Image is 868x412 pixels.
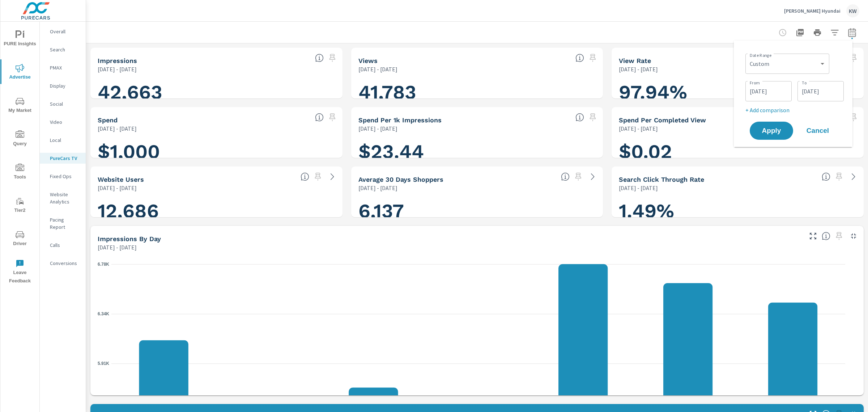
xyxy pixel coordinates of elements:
div: Video [40,117,86,127]
p: Pacing Report [50,216,80,231]
div: Search [40,44,86,55]
span: Driver [3,230,37,248]
span: Cost of your connected TV ad campaigns. [Source: This data is provided by the video advertising p... [315,113,324,122]
button: "Export Report to PDF" [793,25,807,40]
p: + Add comparison [745,106,844,114]
span: Apply [757,127,786,134]
h5: Website Users [98,176,144,183]
span: Tier2 [3,197,37,215]
p: Fixed Ops [50,173,80,180]
span: Unique website visitors over the selected time period. [Source: Website Analytics] [301,172,309,181]
span: Select a preset date range to save this widget [587,52,599,64]
div: Calls [40,240,86,251]
p: [DATE] - [DATE] [98,124,137,133]
h5: Impressions by Day [98,235,161,243]
button: Apply Filters [827,25,842,40]
h1: 6,137 [358,199,596,223]
p: PureCars TV [50,155,80,162]
p: Overall [50,28,80,35]
text: 6.34K [98,311,109,316]
div: Display [40,80,86,91]
div: KW [846,4,859,17]
p: Local [50,136,80,144]
h5: Spend Per Completed View [619,116,706,124]
span: Leave Feedback [3,259,37,285]
span: Advertise [3,64,37,81]
div: nav menu [0,22,39,288]
p: [DATE] - [DATE] [98,243,137,252]
h1: 41,783 [358,80,596,105]
p: Website Analytics [50,191,80,205]
p: Search [50,46,80,53]
h5: Spend Per 1k Impressions [358,116,442,124]
p: PMAX [50,64,80,71]
button: Print Report [810,25,825,40]
div: Overall [40,26,86,37]
p: [PERSON_NAME] Hyundai [784,8,841,14]
h1: 1.49% [619,199,856,223]
div: Fixed Ops [40,171,86,182]
p: [DATE] - [DATE] [619,184,658,192]
p: [DATE] - [DATE] [98,65,137,73]
div: PMAX [40,62,86,73]
h5: Spend [98,116,118,124]
span: Select a preset date range to save this widget [312,171,324,182]
span: Number of times your connected TV ad was presented to a user. [Source: This data is provided by t... [315,54,324,62]
span: Select a preset date range to save this widget [587,112,599,123]
button: Select Date Range [845,25,859,40]
span: Select a preset date range to save this widget [833,171,845,182]
span: Query [3,130,37,148]
button: Apply [750,122,793,140]
span: Total spend per 1,000 impressions. [Source: This data is provided by the video advertising platform] [575,113,584,122]
p: Conversions [50,260,80,267]
a: See more details in report [848,171,859,182]
span: Tools [3,164,37,181]
p: [DATE] - [DATE] [98,184,137,192]
h1: $1,000 [98,139,335,164]
h5: Views [358,57,378,64]
div: Website Analytics [40,189,86,207]
span: Select a preset date range to save this widget [848,112,859,123]
div: Social [40,98,86,109]
div: Pacing Report [40,214,86,232]
p: Video [50,118,80,126]
p: Display [50,82,80,89]
span: PURE Insights [3,30,37,48]
span: Cancel [803,127,832,134]
h1: $0.02 [619,139,856,164]
p: Calls [50,241,80,249]
button: Minimize Widget [848,230,859,242]
h1: 12,686 [98,199,335,223]
p: [DATE] - [DATE] [358,124,397,133]
div: Conversions [40,258,86,269]
p: [DATE] - [DATE] [619,65,658,73]
a: See more details in report [587,171,599,182]
span: A rolling 30 day total of daily Shoppers on the dealership website, averaged over the selected da... [561,172,570,181]
p: [DATE] - [DATE] [619,124,658,133]
h5: Average 30 Days Shoppers [358,176,443,183]
span: My Market [3,97,37,115]
span: Select a preset date range to save this widget [848,52,859,64]
h1: 97.94% [619,80,856,105]
div: PureCars TV [40,153,86,164]
a: See more details in report [327,171,338,182]
h5: Impressions [98,57,137,64]
button: Cancel [796,122,839,140]
h1: $23.44 [358,139,596,164]
h5: Search Click Through Rate [619,176,704,183]
span: Percentage of users who viewed your campaigns who clicked through to your website. For example, i... [822,172,830,181]
span: Select a preset date range to save this widget [327,52,338,64]
h5: View Rate [619,57,651,64]
span: Select a preset date range to save this widget [573,171,584,182]
p: [DATE] - [DATE] [358,184,397,192]
div: Local [40,135,86,146]
p: Social [50,100,80,108]
span: The number of impressions, broken down by the day of the week they occurred. [822,232,830,240]
text: 5.91K [98,361,109,366]
button: Make Fullscreen [807,230,819,242]
p: [DATE] - [DATE] [358,65,397,73]
span: Select a preset date range to save this widget [833,230,845,242]
span: Number of times your connected TV ad was viewed completely by a user. [Source: This data is provi... [575,54,584,62]
h1: 42,663 [98,80,335,105]
text: 6.78K [98,262,109,267]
